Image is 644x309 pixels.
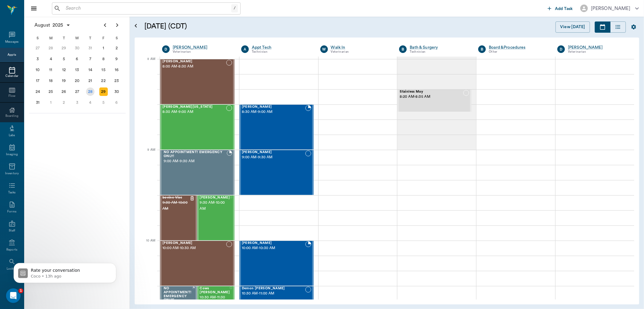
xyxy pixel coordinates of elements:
[73,98,82,107] div: Wednesday, September 3, 2025
[112,87,121,96] div: Saturday, August 30, 2025
[112,98,121,107] div: Saturday, September 6, 2025
[46,44,55,52] div: Monday, July 28, 2025
[545,3,575,14] button: Add Task
[162,105,226,109] span: [PERSON_NAME][US_STATE]
[162,60,226,64] span: [PERSON_NAME]
[242,154,305,160] span: 9:00 AM - 9:30 AM
[86,55,95,63] div: Thursday, August 7, 2025
[9,133,15,138] div: Labs
[110,34,123,43] div: S
[252,49,311,54] div: Technician
[7,209,16,214] div: Forms
[60,66,68,74] div: Tuesday, August 12, 2025
[86,44,95,52] div: Thursday, July 31, 2025
[73,77,82,85] div: Wednesday, August 20, 2025
[242,291,305,297] span: 10:30 AM - 11:00 AM
[111,19,123,31] button: Next page
[84,34,97,43] div: T
[400,94,463,100] span: 8:20 AM - 8:35 AM
[99,55,108,63] div: Friday, August 8, 2025
[489,44,548,51] a: Board &Procedures
[162,196,190,200] span: bovine Vise
[34,55,42,63] div: Sunday, August 3, 2025
[162,45,170,53] div: D
[112,66,121,74] div: Saturday, August 16, 2025
[99,77,108,85] div: Friday, August 22, 2025
[241,45,249,53] div: A
[6,248,18,252] div: Reports
[139,147,155,162] div: 9 AM
[331,44,390,51] a: Walk In
[44,34,58,43] div: M
[34,98,42,107] div: Sunday, August 31, 2025
[99,87,108,96] div: Friday, August 29, 2025
[139,238,155,253] div: 10 AM
[173,44,232,51] a: [PERSON_NAME]
[71,34,84,43] div: W
[320,45,328,53] div: W
[410,49,469,54] div: Technician
[63,4,231,13] input: Search
[239,241,314,286] div: BOOKED, 10:00 AM - 10:30 AM
[556,21,590,33] button: View [DATE]
[200,196,230,200] span: [PERSON_NAME]
[162,245,226,251] span: 10:00 AM - 10:30 AM
[252,44,311,51] div: Appt Tech
[410,44,469,51] a: Bath & Surgery
[112,55,121,63] div: Saturday, August 9, 2025
[591,5,630,12] div: [PERSON_NAME]
[99,44,108,52] div: Friday, August 1, 2025
[239,104,314,150] div: BOOKED, 8:30 AM - 9:00 AM
[34,66,42,74] div: Sunday, August 10, 2025
[164,158,227,164] span: 9:00 AM - 9:30 AM
[60,77,68,85] div: Tuesday, August 19, 2025
[73,55,82,63] div: Wednesday, August 6, 2025
[478,45,486,53] div: B
[200,294,230,307] span: 10:30 AM - 11:30 AM
[73,66,82,74] div: Wednesday, August 13, 2025
[60,98,68,107] div: Tuesday, September 2, 2025
[73,87,82,96] div: Wednesday, August 27, 2025
[86,87,95,96] div: Today, Thursday, August 28, 2025
[57,34,71,43] div: T
[160,241,235,286] div: NOT_CONFIRMED, 10:00 AM - 10:30 AM
[144,21,303,31] h5: [DATE] (CDT)
[242,241,305,245] span: [PERSON_NAME]
[399,45,407,53] div: B
[86,66,95,74] div: Thursday, August 14, 2025
[60,87,68,96] div: Tuesday, August 26, 2025
[160,150,235,195] div: BOOKED, 9:00 AM - 9:30 AM
[160,104,235,150] div: NOT_CONFIRMED, 8:30 AM - 9:00 AM
[397,89,472,112] div: NOT_CONFIRMED, 8:20 AM - 8:35 AM
[489,49,548,54] div: Other
[34,87,42,96] div: Sunday, August 24, 2025
[162,200,190,212] span: 9:30 AM - 10:00 AM
[231,4,238,12] div: /
[46,98,55,107] div: Monday, September 1, 2025
[200,200,230,212] span: 9:30 AM - 10:00 AM
[568,49,627,54] div: Veterinarian
[242,150,305,154] span: [PERSON_NAME]
[242,287,305,291] span: Demon [PERSON_NAME]
[99,98,108,107] div: Friday, September 5, 2025
[60,55,68,63] div: Tuesday, August 5, 2025
[99,19,111,31] button: Previous page
[46,87,55,96] div: Monday, August 25, 2025
[197,195,234,241] div: NOT_CONFIRMED, 9:30 AM - 10:00 AM
[242,105,305,109] span: [PERSON_NAME]
[132,14,139,38] button: Open calendar
[242,245,305,251] span: 10:00 AM - 10:30 AM
[5,40,19,44] div: Messages
[9,228,15,233] div: Staff
[112,77,121,85] div: Saturday, August 23, 2025
[33,21,51,29] span: August
[575,3,644,14] button: [PERSON_NAME]
[51,21,65,29] span: 2025
[97,34,110,43] div: F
